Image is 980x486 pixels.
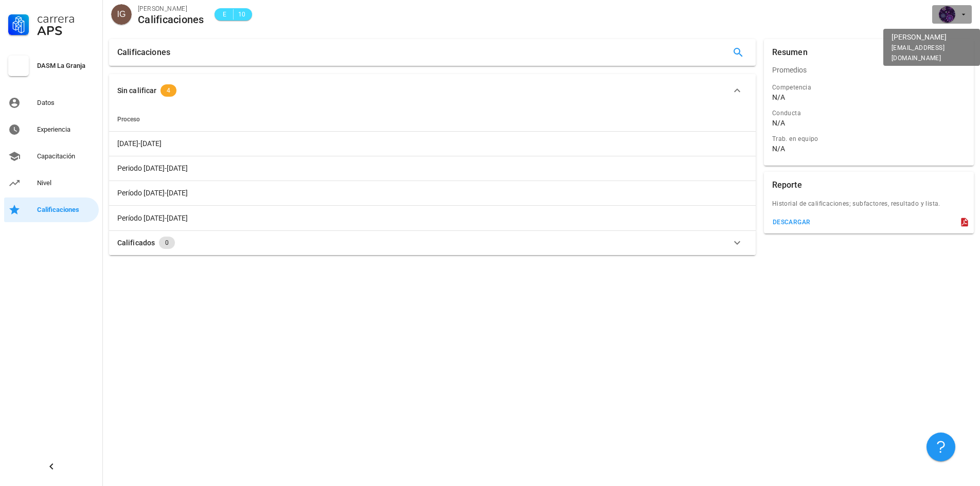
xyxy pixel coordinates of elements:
div: avatar [111,4,132,25]
div: avatar [939,6,955,23]
div: Datos [37,99,95,107]
span: E [221,9,229,20]
div: APS [37,25,95,37]
div: Nivel [37,179,95,187]
span: 4 [167,84,170,97]
div: Competencia [772,82,966,93]
div: [PERSON_NAME] [138,4,204,14]
span: Proceso [117,116,140,123]
div: descargar [772,219,811,226]
div: N/A [772,144,785,153]
span: IG [117,4,126,25]
div: Capacitación [37,152,95,160]
th: Proceso [109,107,756,132]
div: Historial de calificaciones; subfactores, resultado y lista. [764,199,974,215]
div: Reporte [772,172,802,199]
div: Calificaciones [138,14,204,25]
div: N/A [772,93,785,102]
button: Sin calificar 4 [109,74,756,107]
a: Calificaciones [4,197,99,222]
div: DASM La Granja [37,62,95,70]
a: Capacitación [4,144,99,169]
span: 0 [165,237,169,249]
div: Experiencia [37,125,95,134]
div: Calificaciones [37,206,95,214]
button: Calificados 0 [109,230,756,255]
span: Período [DATE]-[DATE] [117,214,188,222]
div: Carrera [37,12,95,25]
div: Calificados [117,237,155,248]
div: Sin calificar [117,85,156,96]
div: Trab. en equipo [772,134,966,144]
span: [DATE]-[DATE] [117,139,162,148]
div: N/A [772,118,785,128]
span: Período [DATE]-[DATE] [117,189,188,197]
a: Experiencia [4,117,99,142]
a: Nivel [4,171,99,195]
span: Periodo [DATE]-[DATE] [117,164,188,172]
div: Conducta [772,108,966,118]
button: descargar [768,215,815,229]
div: Promedios [764,58,974,82]
div: Resumen [772,39,808,66]
a: Datos [4,91,99,115]
div: Calificaciones [117,39,170,66]
span: 10 [238,9,246,20]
